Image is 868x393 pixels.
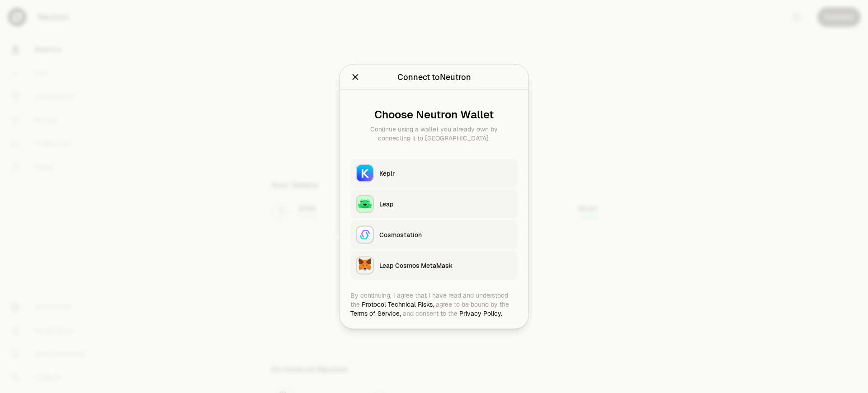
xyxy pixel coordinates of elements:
button: KeplrKeplr [350,159,518,188]
img: Keplr [357,165,373,182]
img: Leap [357,196,373,212]
div: Connect to Neutron [397,71,471,84]
button: LeapLeap [350,190,518,219]
div: Choose Neutron Wallet [358,108,510,121]
a: Terms of Service, [350,309,401,318]
button: Close [350,71,360,84]
div: Leap Cosmos MetaMask [379,261,512,270]
img: Cosmostation [357,227,373,243]
button: CosmostationCosmostation [350,220,518,249]
div: By continuing, I agree that I have read and understood the agree to be bound by the and consent t... [350,291,518,318]
button: Leap Cosmos MetaMaskLeap Cosmos MetaMask [350,251,518,280]
div: Continue using a wallet you already own by connecting it to [GEOGRAPHIC_DATA]. [358,125,510,143]
img: Leap Cosmos MetaMask [357,257,373,274]
a: Protocol Technical Risks, [362,300,434,309]
a: Privacy Policy. [459,309,502,318]
div: Cosmostation [379,230,512,239]
div: Leap [379,200,512,209]
div: Keplr [379,169,512,178]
